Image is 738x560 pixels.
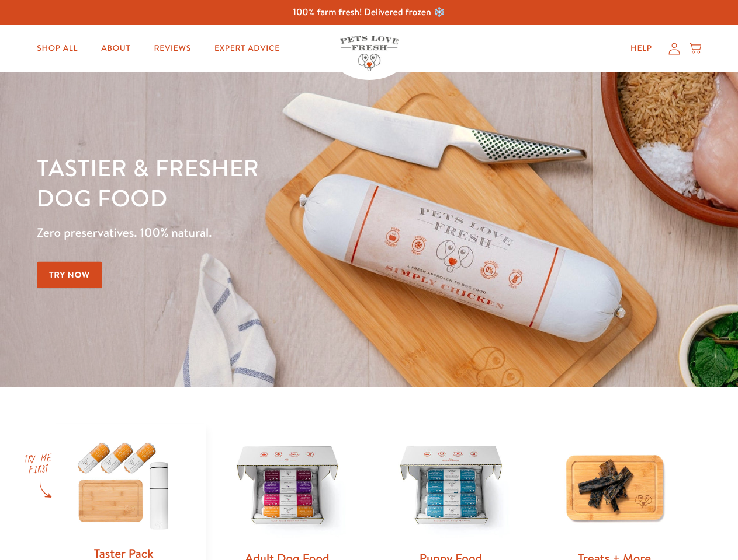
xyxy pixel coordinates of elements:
a: Try Now [37,262,102,288]
img: Pets Love Fresh [340,36,399,71]
a: Reviews [144,37,200,60]
a: Help [621,37,661,60]
h1: Tastier & fresher dog food [37,152,480,213]
p: Zero preservatives. 100% natural. [37,222,480,243]
a: Expert Advice [205,37,289,60]
a: Shop All [27,37,87,60]
a: About [92,37,140,60]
